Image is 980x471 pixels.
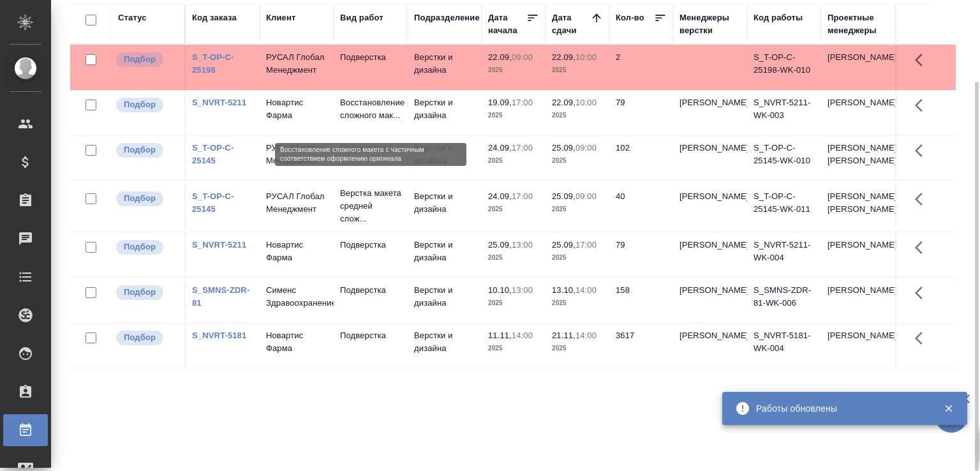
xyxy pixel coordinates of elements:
[552,331,575,340] p: 21.11,
[340,187,401,225] p: Верстка макета средней слож...
[488,203,539,216] p: 2025
[512,331,533,340] p: 14:00
[575,285,597,295] p: 14:00
[192,52,234,75] a: S_T-OP-C-25198
[907,232,938,263] button: Здесь прячутся важные кнопки
[266,239,327,264] p: Новартис Фарма
[408,90,482,135] td: Верстки и дизайна
[266,51,327,77] p: РУСАЛ Глобал Менеджмент
[124,331,156,344] p: Подбор
[340,11,383,24] div: Вид работ
[821,323,895,368] td: [PERSON_NAME]
[756,402,924,415] div: Работы обновлены
[488,342,539,355] p: 2025
[754,11,803,24] div: Код работы
[907,45,938,75] button: Здесь прячутся важные кнопки
[266,284,327,310] p: Сименс Здравоохранение
[192,240,246,250] a: S_NVRT-5211
[512,143,533,153] p: 17:00
[488,285,512,295] p: 10.10,
[408,184,482,228] td: Верстки и дизайна
[124,144,156,156] p: Подбор
[488,52,512,62] p: 22.09,
[192,331,246,340] a: S_NVRT-5181
[552,285,575,295] p: 13.10,
[488,64,539,77] p: 2025
[192,143,234,165] a: S_T-OP-C-25145
[414,11,480,24] div: Подразделение
[747,90,821,135] td: S_NVRT-5211-WK-003
[552,64,603,77] p: 2025
[609,135,673,180] td: 102
[512,98,533,107] p: 17:00
[747,45,821,89] td: S_T-OP-C-25198-WK-010
[115,51,178,68] div: Можно подбирать исполнителей
[115,284,178,301] div: Можно подбирать исполнителей
[488,109,539,122] p: 2025
[115,329,178,347] div: Можно подбирать исполнителей
[828,190,889,216] p: [PERSON_NAME], [PERSON_NAME]
[609,232,673,277] td: 79
[609,278,673,322] td: 158
[821,232,895,277] td: [PERSON_NAME]
[552,143,575,153] p: 25.09,
[488,331,512,340] p: 11.11,
[575,191,597,201] p: 09:00
[679,239,741,251] p: [PERSON_NAME]
[340,284,401,297] p: Подверстка
[679,142,741,154] p: [PERSON_NAME]
[192,285,249,308] a: S_SMNS-ZDR-81
[340,96,401,122] p: Восстановление сложного мак...
[124,241,156,253] p: Подбор
[488,11,526,37] div: Дата начала
[609,45,673,89] td: 2
[512,240,533,250] p: 13:00
[408,278,482,322] td: Верстки и дизайна
[828,142,889,167] p: [PERSON_NAME], [PERSON_NAME]
[552,11,590,37] div: Дата сдачи
[609,184,673,228] td: 40
[488,251,539,264] p: 2025
[124,98,156,111] p: Подбор
[552,342,603,355] p: 2025
[552,109,603,122] p: 2025
[115,142,178,159] div: Можно подбирать исполнителей
[340,142,401,154] p: Подверстка
[408,323,482,368] td: Верстки и дизайна
[552,154,603,167] p: 2025
[552,52,575,62] p: 22.09,
[408,45,482,89] td: Верстки и дизайна
[907,135,938,166] button: Здесь прячутся важные кнопки
[907,278,938,308] button: Здесь прячутся важные кнопки
[488,154,539,167] p: 2025
[679,190,741,203] p: [PERSON_NAME]
[575,240,597,250] p: 17:00
[907,90,938,121] button: Здесь прячутся важные кнопки
[609,323,673,368] td: 3617
[266,142,327,167] p: РУСАЛ Глобал Менеджмент
[747,135,821,180] td: S_T-OP-C-25145-WK-010
[747,184,821,228] td: S_T-OP-C-25145-WK-011
[552,191,575,201] p: 25.09,
[124,192,156,205] p: Подбор
[747,232,821,277] td: S_NVRT-5211-WK-004
[408,135,482,180] td: Верстки и дизайна
[552,98,575,107] p: 22.09,
[679,96,741,109] p: [PERSON_NAME]
[488,98,512,107] p: 19.09,
[118,11,147,24] div: Статус
[266,190,327,216] p: РУСАЛ Глобал Менеджмент
[552,251,603,264] p: 2025
[192,191,234,214] a: S_T-OP-C-25145
[679,284,741,297] p: [PERSON_NAME]
[575,52,597,62] p: 10:00
[575,143,597,153] p: 09:00
[115,96,178,114] div: Можно подбирать исполнителей
[115,239,178,256] div: Можно подбирать исполнителей
[124,286,156,299] p: Подбор
[192,11,237,24] div: Код заказа
[488,191,512,201] p: 24.09,
[616,11,644,24] div: Кол-во
[575,331,597,340] p: 14:00
[512,285,533,295] p: 13:00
